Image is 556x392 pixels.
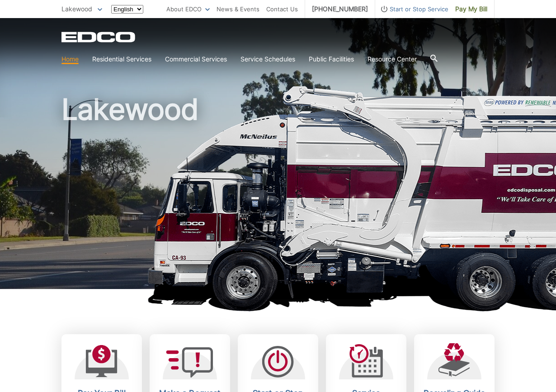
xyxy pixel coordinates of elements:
a: Service Schedules [240,54,295,64]
select: Select a language [111,5,143,14]
h1: Lakewood [61,95,495,293]
a: News & Events [217,4,259,14]
span: Pay My Bill [455,4,487,14]
a: Commercial Services [165,54,227,64]
a: EDCD logo. Return to the homepage. [61,32,137,42]
span: Lakewood [61,5,92,13]
a: About EDCO [166,4,210,14]
a: Public Facilities [309,54,354,64]
a: Residential Services [92,54,151,64]
a: Resource Center [368,54,417,64]
a: Home [61,54,79,64]
a: Contact Us [266,4,298,14]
